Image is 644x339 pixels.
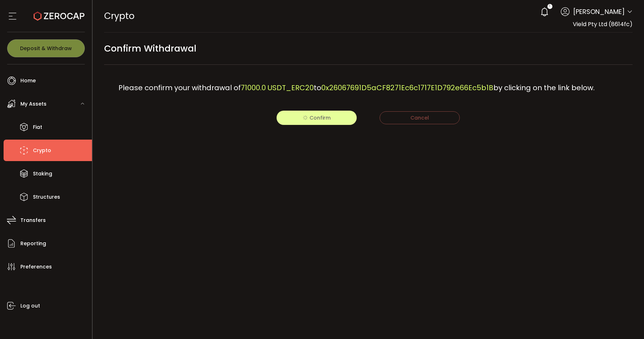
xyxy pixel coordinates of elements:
span: Please confirm your withdrawal of [118,83,241,93]
button: Cancel [380,111,460,124]
span: Vield Pty Ltd (8614fc) [573,20,633,28]
span: Deposit & Withdraw [20,46,72,51]
span: to [314,83,321,93]
span: Reporting [20,238,46,249]
span: My Assets [20,99,47,109]
span: Crypto [33,145,51,156]
span: Transfers [20,215,46,226]
span: Staking [33,169,52,179]
iframe: Chat Widget [608,305,644,339]
button: Deposit & Withdraw [7,39,85,57]
span: Preferences [20,262,52,272]
span: by clicking on the link below. [493,83,595,93]
span: 1 [549,4,550,9]
span: Log out [20,301,40,311]
span: [PERSON_NAME] [573,7,625,16]
span: Fiat [33,122,42,132]
span: Home [20,76,36,86]
span: 0x26067691D5aCF8271Ec6c1717E1D792e66Ec5b1B [321,83,493,93]
span: 71000.0 USDT_ERC20 [241,83,314,93]
span: Structures [33,192,60,202]
span: Cancel [410,114,429,121]
span: Crypto [104,10,135,22]
span: Confirm Withdrawal [104,40,196,57]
